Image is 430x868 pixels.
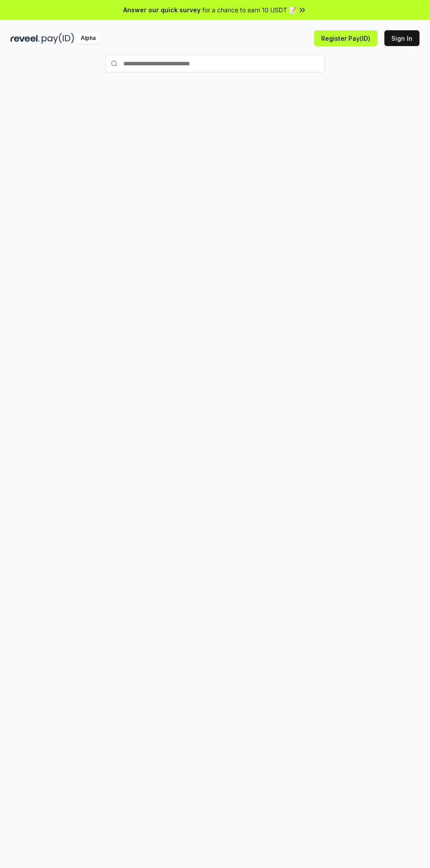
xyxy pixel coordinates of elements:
img: reveel_dark [11,33,40,44]
button: Register Pay(ID) [314,30,377,46]
div: Alpha [76,33,100,44]
img: pay_id [42,33,74,44]
span: Answer our quick survey [123,5,201,14]
button: Sign In [384,30,419,46]
span: for a chance to earn 10 USDT 📝 [202,5,296,14]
